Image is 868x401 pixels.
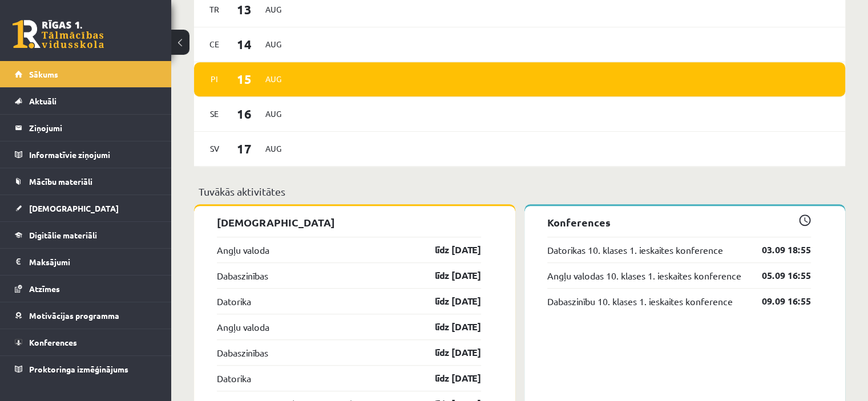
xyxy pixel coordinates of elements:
[29,96,56,106] span: Aktuāli
[15,356,157,382] a: Proktoringa izmēģinājums
[227,104,262,123] span: 16
[29,176,92,187] span: Mācību materiāli
[15,222,157,248] a: Digitālie materiāli
[547,214,812,230] p: Konferences
[415,294,481,308] a: līdz [DATE]
[547,269,741,282] a: Angļu valodas 10. klases 1. ieskaites konference
[217,320,269,334] a: Angļu valoda
[15,88,157,114] a: Aktuāli
[199,184,841,199] p: Tuvākās aktivitātes
[15,61,157,87] a: Sākums
[745,243,811,257] a: 03.09 18:55
[415,346,481,359] a: līdz [DATE]
[13,20,104,48] a: Rīgas 1. Tālmācības vidusskola
[227,139,262,158] span: 17
[15,302,157,329] a: Motivācijas programma
[203,140,227,157] span: Sv
[217,243,269,257] a: Angļu valoda
[745,294,811,308] a: 09.09 16:55
[29,249,157,275] legend: Maksājumi
[15,115,157,141] a: Ziņojumi
[29,141,157,168] legend: Informatīvie ziņojumi
[745,269,811,282] a: 05.09 16:55
[261,105,285,123] span: Aug
[261,140,285,157] span: Aug
[203,35,227,53] span: Ce
[29,364,128,374] span: Proktoringa izmēģinājums
[29,283,60,294] span: Atzīmes
[261,35,285,53] span: Aug
[217,214,481,230] p: [DEMOGRAPHIC_DATA]
[217,346,268,359] a: Dabaszinības
[15,195,157,221] a: [DEMOGRAPHIC_DATA]
[415,371,481,385] a: līdz [DATE]
[203,1,227,18] span: Tr
[15,141,157,168] a: Informatīvie ziņojumi
[415,320,481,334] a: līdz [DATE]
[29,69,58,79] span: Sākums
[261,70,285,88] span: Aug
[29,337,77,347] span: Konferences
[15,249,157,275] a: Maksājumi
[261,1,285,18] span: Aug
[203,70,227,88] span: Pi
[217,294,251,308] a: Datorika
[547,294,733,308] a: Dabaszinību 10. klases 1. ieskaites konference
[227,35,262,54] span: 14
[29,115,157,141] legend: Ziņojumi
[227,70,262,88] span: 15
[15,329,157,355] a: Konferences
[29,310,119,321] span: Motivācijas programma
[15,168,157,195] a: Mācību materiāli
[415,243,481,257] a: līdz [DATE]
[15,276,157,302] a: Atzīmes
[217,371,251,385] a: Datorika
[217,269,268,282] a: Dabaszinības
[29,230,97,240] span: Digitālie materiāli
[547,243,723,257] a: Datorikas 10. klases 1. ieskaites konference
[415,269,481,282] a: līdz [DATE]
[203,105,227,123] span: Se
[29,203,119,213] span: [DEMOGRAPHIC_DATA]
